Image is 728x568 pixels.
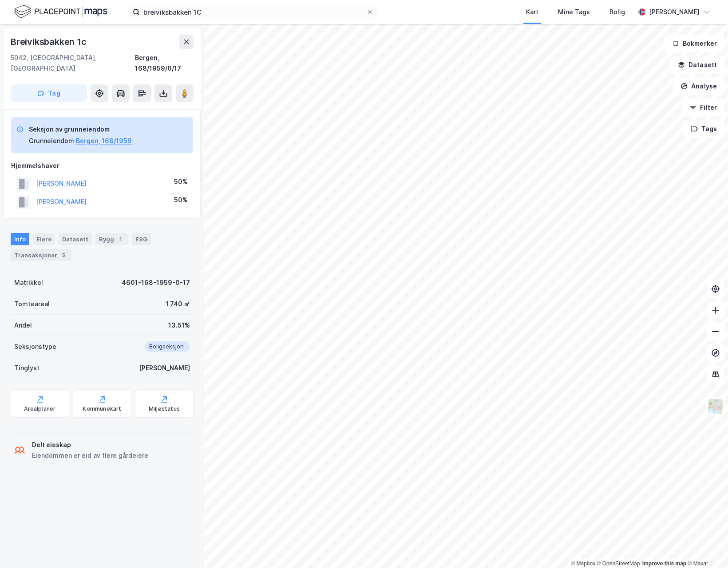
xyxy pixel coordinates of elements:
div: 13.51% [168,320,190,331]
button: Bergen, 168/1959 [76,136,132,146]
a: OpenStreetMap [597,560,640,567]
div: Miljøstatus [149,405,180,412]
button: Filter [682,99,724,116]
div: Bergen, 168/1959/0/17 [135,52,194,74]
div: Grunneiendom [29,136,74,146]
div: Kart [526,7,538,17]
div: Tomteareal [14,299,50,309]
div: Matrikkel [14,277,43,288]
a: Improve this map [642,560,686,567]
button: Bokmerker [665,35,724,52]
div: Seksjon av grunneiendom [29,124,132,135]
div: Mine Tags [558,7,590,17]
div: Datasett [59,233,92,245]
div: Bolig [609,7,625,17]
div: 50% [174,176,188,187]
div: Delt eieskap [32,440,148,450]
div: Kommunekart [83,405,121,412]
div: 4601-168-1959-0-17 [122,277,190,288]
div: Tinglyst [14,363,40,373]
div: [PERSON_NAME] [139,363,190,373]
div: Hjemmelshaver [11,160,193,171]
div: Info [11,233,29,245]
button: Datasett [670,56,724,74]
div: Eiendommen er eid av flere gårdeiere [32,450,148,461]
a: Mapbox [571,560,595,567]
iframe: Chat Widget [684,525,728,568]
div: Breiviksbakken 1c [11,35,88,49]
div: 50% [174,195,188,205]
div: Transaksjoner [11,249,71,261]
div: Bygg [95,233,128,245]
button: Tags [683,120,724,138]
div: Eiere [33,233,55,245]
img: logo.f888ab2527a4732fd821a326f86c7f29.svg [14,4,107,20]
div: 5 [59,251,68,260]
button: Analyse [673,77,724,95]
div: 1 [116,235,125,244]
div: [PERSON_NAME] [649,7,700,17]
div: Seksjonstype [14,341,56,352]
div: 5042, [GEOGRAPHIC_DATA], [GEOGRAPHIC_DATA] [11,52,135,74]
div: Arealplaner [24,405,55,412]
div: Andel [14,320,32,331]
div: Kontrollprogram for chat [684,525,728,568]
div: ESG [132,233,151,245]
img: Z [707,398,724,415]
button: Tag [11,84,87,102]
div: 1 740 ㎡ [166,299,190,309]
input: Søk på adresse, matrikkel, gårdeiere, leietakere eller personer [140,5,366,19]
